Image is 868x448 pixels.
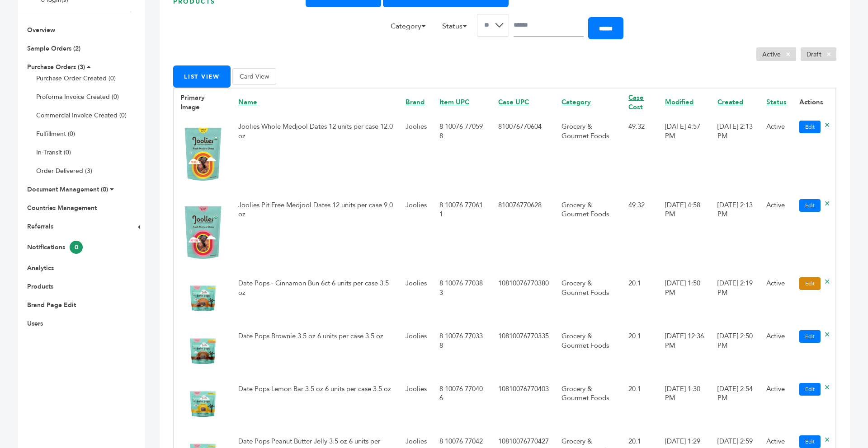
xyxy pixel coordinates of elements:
td: Joolies [399,326,433,378]
th: Actions [793,88,836,117]
td: Joolies [399,116,433,194]
th: Primary Image [174,88,232,117]
img: No Image [180,385,226,422]
td: [DATE] 2:50 PM [711,326,760,378]
a: Commercial Invoice Created (0) [36,111,127,120]
td: Grocery & Gourmet Foods [555,273,622,326]
a: Edit [799,199,821,212]
td: Joolies [399,378,433,431]
a: Brand Page Edit [27,301,76,309]
img: No Image [180,280,226,316]
a: Purchase Order Created (0) [36,74,116,83]
td: 20.1 [622,273,659,326]
td: Date Pops - Cinnamon Bun 6ct 6 units per case 3.5 oz [232,273,399,326]
span: × [781,49,796,60]
a: Brand [406,98,425,107]
a: Proforma Invoice Created (0) [36,93,119,101]
td: Date Pops Brownie 3.5 oz 6 units per case 3.5 oz [232,326,399,378]
td: Grocery & Gourmet Foods [555,116,622,194]
td: 10810076770380 [492,273,555,326]
td: 10810076770403 [492,378,555,431]
td: [DATE] 4:57 PM [659,116,711,194]
a: Countries Management [27,204,97,212]
td: [DATE] 1:30 PM [659,378,711,431]
td: 20.1 [622,378,659,431]
td: [DATE] 2:54 PM [711,378,760,431]
a: Name [238,98,257,107]
td: Grocery & Gourmet Foods [555,326,622,378]
a: Created [717,98,743,107]
td: 8 10076 77061 1 [433,195,492,273]
a: Edit [799,121,821,133]
a: Analytics [27,264,54,272]
td: 10810076770335 [492,326,555,378]
a: Document Management (0) [27,185,108,194]
a: Modified [665,98,693,107]
img: No Image [180,123,226,185]
td: 20.1 [622,326,659,378]
td: Date Pops Lemon Bar 3.5 oz 6 units per case 3.5 oz [232,378,399,431]
a: Item UPC [439,98,469,107]
a: Case Cost [628,93,644,112]
a: Products [27,282,53,291]
a: Case UPC [498,98,529,107]
a: In-Transit (0) [36,148,71,157]
li: Active [756,47,796,61]
td: 8 10076 77040 6 [433,378,492,431]
td: Active [760,195,793,273]
li: Status [438,21,477,36]
a: Referrals [27,222,53,231]
td: [DATE] 2:13 PM [711,116,760,194]
td: Joolies Whole Medjool Dates 12 units per case 12.0 oz [232,116,399,194]
a: Notifications0 [27,243,83,252]
td: Active [760,273,793,326]
a: Overview [27,26,55,34]
td: 8 10076 77033 8 [433,326,492,378]
button: Card View [232,68,276,85]
span: × [821,49,836,60]
a: Edit [799,277,821,290]
a: Sample Orders (2) [27,44,80,53]
td: Active [760,326,793,378]
td: [DATE] 2:13 PM [711,195,760,273]
a: Edit [799,383,821,396]
a: Edit [799,330,821,343]
li: Category [386,21,436,36]
td: Joolies [399,273,433,326]
a: Fulfillment (0) [36,130,75,138]
td: 49.32 [622,116,659,194]
a: Purchase Orders (3) [27,63,85,71]
td: Active [760,116,793,194]
td: Joolies [399,195,433,273]
td: Grocery & Gourmet Foods [555,195,622,273]
a: Order Delivered (3) [36,167,92,175]
td: Active [760,378,793,431]
td: 49.32 [622,195,659,273]
td: 810076770628 [492,195,555,273]
td: 8 10076 77059 8 [433,116,492,194]
td: [DATE] 1:50 PM [659,273,711,326]
td: [DATE] 12:36 PM [659,326,711,378]
img: No Image [180,332,226,369]
td: Joolies Pit Free Medjool Dates 12 units per case 9.0 oz [232,195,399,273]
button: List View [173,65,231,88]
a: Users [27,319,43,328]
td: Grocery & Gourmet Foods [555,378,622,431]
a: Status [766,98,787,107]
input: Search [514,14,584,37]
td: 8 10076 77038 3 [433,273,492,326]
a: Category [561,98,591,107]
a: Edit [799,435,821,448]
img: No Image [180,201,226,264]
td: [DATE] 4:58 PM [659,195,711,273]
td: 810076770604 [492,116,555,194]
li: Draft [801,47,836,61]
td: [DATE] 2:19 PM [711,273,760,326]
span: 0 [70,241,83,254]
